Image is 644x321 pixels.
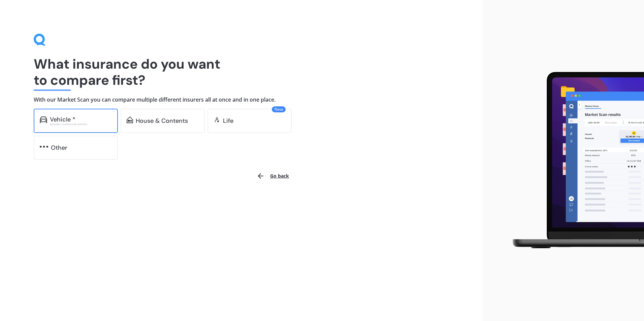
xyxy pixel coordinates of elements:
[34,56,449,88] h1: What insurance do you want to compare first?
[214,116,220,123] img: life.f720d6a2d7cdcd3ad642.svg
[50,123,112,126] div: Excludes commercial vehicles
[127,116,133,123] img: home-and-contents.b802091223b8502ef2dd.svg
[272,106,286,112] span: New
[40,143,48,150] img: other.81dba5aafe580aa69f38.svg
[50,116,75,123] div: Vehicle *
[40,116,47,123] img: car.f15378c7a67c060ca3f3.svg
[136,117,188,124] div: House & Contents
[503,68,644,253] img: laptop.webp
[223,117,233,124] div: Life
[253,168,293,184] button: Go back
[34,96,449,103] h4: With our Market Scan you can compare multiple different insurers all at once and in one place.
[51,144,67,151] div: Other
